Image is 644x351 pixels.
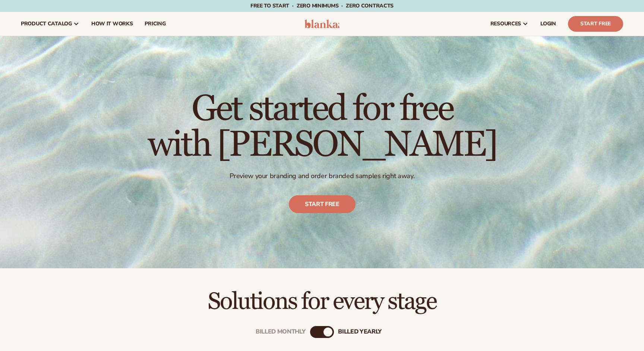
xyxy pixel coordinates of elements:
h1: Get started for free with [PERSON_NAME] [148,91,497,163]
a: Start free [289,195,356,213]
a: LOGIN [534,12,562,36]
span: product catalog [21,21,72,27]
a: pricing [139,12,171,36]
span: resources [490,21,521,27]
a: product catalog [15,12,85,36]
p: Preview your branding and order branded samples right away. [148,172,497,180]
div: Billed Monthly [256,328,306,335]
h2: Solutions for every stage [21,289,623,314]
img: logo [304,19,340,28]
span: Free to start · ZERO minimums · ZERO contracts [250,2,394,9]
a: How It Works [85,12,139,36]
span: LOGIN [540,21,556,27]
a: resources [484,12,534,36]
div: billed Yearly [338,328,382,335]
a: Start Free [568,16,623,32]
span: pricing [145,21,165,27]
span: How It Works [91,21,133,27]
